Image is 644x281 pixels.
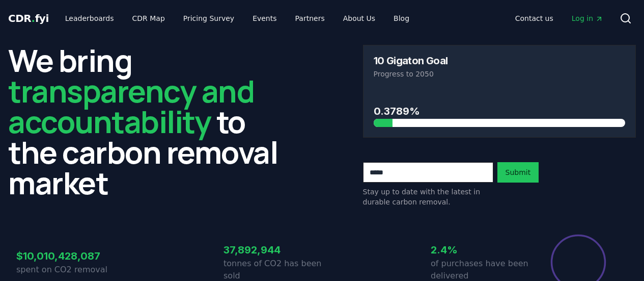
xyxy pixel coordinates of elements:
[497,162,539,183] button: Submit
[8,11,49,25] a: CDR.fyi
[57,9,417,28] nav: Main
[57,9,122,28] a: Leaderboards
[16,264,115,276] p: spent on CO2 removal
[335,9,383,28] a: About Us
[287,9,333,28] a: Partners
[363,187,493,207] p: Stay up to date with the latest in durable carbon removal.
[244,9,285,28] a: Events
[374,69,626,79] p: Progress to 2050
[507,9,611,28] nav: Main
[16,248,115,264] h3: $10,010,428,087
[32,12,35,24] span: .
[374,56,448,66] h3: 10 Gigaton Goal
[572,13,603,23] span: Log in
[374,104,626,119] h3: 0.3789%
[385,9,417,28] a: Blog
[431,242,529,258] h3: 2.4%
[175,9,242,28] a: Pricing Survey
[8,12,49,24] span: CDR fyi
[507,9,562,28] a: Contact us
[223,242,322,258] h3: 37,892,944
[124,9,173,28] a: CDR Map
[564,9,611,28] a: Log in
[8,70,254,142] span: transparency and accountability
[8,45,282,198] h2: We bring to the carbon removal market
